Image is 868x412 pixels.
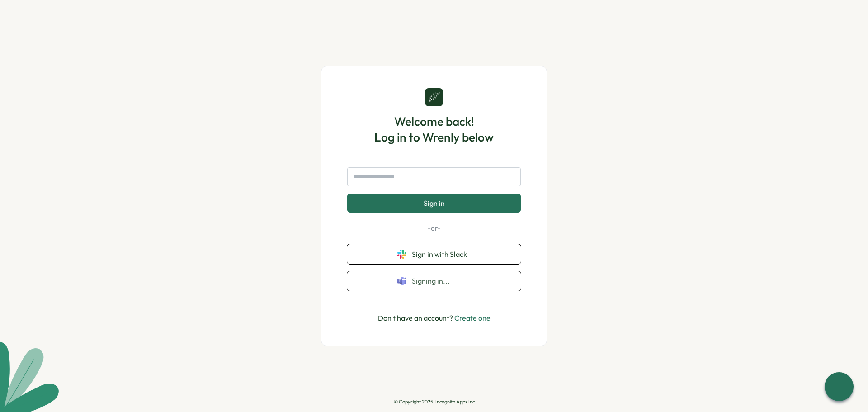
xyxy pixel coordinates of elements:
[347,223,521,233] p: -or-
[454,313,491,322] a: Create one
[374,114,494,145] h1: Welcome back! Log in to Wrenly below
[347,194,521,213] button: Sign in
[412,250,471,258] span: Sign in with Slack
[347,244,521,264] button: Sign in with Slack
[394,399,475,405] p: © Copyright 2025, Incognito Apps Inc
[412,277,471,285] span: Signing in...
[424,199,445,207] span: Sign in
[378,313,491,324] p: Don't have an account?
[347,271,521,291] button: Signing in...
